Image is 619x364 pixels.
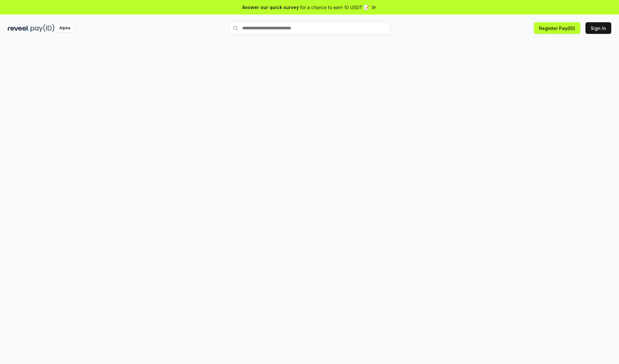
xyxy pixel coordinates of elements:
span: Answer our quick survey [242,4,299,11]
button: Sign In [585,22,611,34]
img: reveel_dark [8,24,29,32]
img: pay_id [31,24,54,32]
span: for a chance to earn 10 USDT 📝 [300,4,369,11]
button: Register Pay(ID) [534,22,580,34]
div: Alpha [56,24,74,32]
